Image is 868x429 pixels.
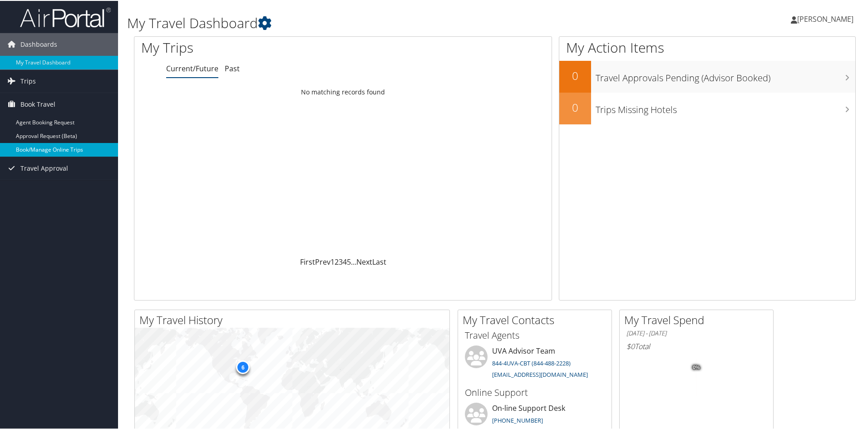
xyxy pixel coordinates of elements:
[134,83,552,99] td: No matching records found
[559,99,591,114] h2: 0
[347,256,351,266] a: 5
[20,6,111,27] img: airportal-logo.png
[141,37,371,56] h1: My Trips
[492,415,543,424] a: [PHONE_NUMBER]
[463,311,612,327] h2: My Travel Contacts
[559,60,855,92] a: 0Travel Approvals Pending (Advisor Booked)
[465,328,605,341] h3: Travel Agents
[492,370,588,378] a: [EMAIL_ADDRESS][DOMAIN_NAME]
[693,364,700,370] tspan: 0%
[315,256,330,266] a: Prev
[596,66,855,84] h3: Travel Approvals Pending (Advisor Booked)
[791,5,863,32] a: [PERSON_NAME]
[797,13,853,23] span: [PERSON_NAME]
[339,256,343,266] a: 3
[465,385,605,398] h3: Online Support
[492,358,571,366] a: 844-4UVA-CBT (844-488-2228)
[343,256,347,266] a: 4
[300,256,315,266] a: First
[20,32,57,55] span: Dashboards
[626,328,766,337] h6: [DATE] - [DATE]
[626,340,766,350] h6: Total
[596,98,855,115] h3: Trips Missing Hotels
[330,256,335,266] a: 1
[624,311,773,327] h2: My Travel Spend
[20,156,68,179] span: Travel Approval
[559,67,591,83] h2: 0
[559,92,855,123] a: 0Trips Missing Hotels
[225,63,240,73] a: Past
[20,92,55,115] span: Book Travel
[372,256,386,266] a: Last
[559,37,855,56] h1: My Action Items
[236,360,250,373] div: 6
[351,256,356,266] span: …
[460,345,609,382] li: UVA Advisor Team
[139,311,449,327] h2: My Travel History
[20,69,36,92] span: Trips
[356,256,372,266] a: Next
[335,256,339,266] a: 2
[626,340,635,350] span: $0
[127,13,617,32] h1: My Travel Dashboard
[166,63,218,73] a: Current/Future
